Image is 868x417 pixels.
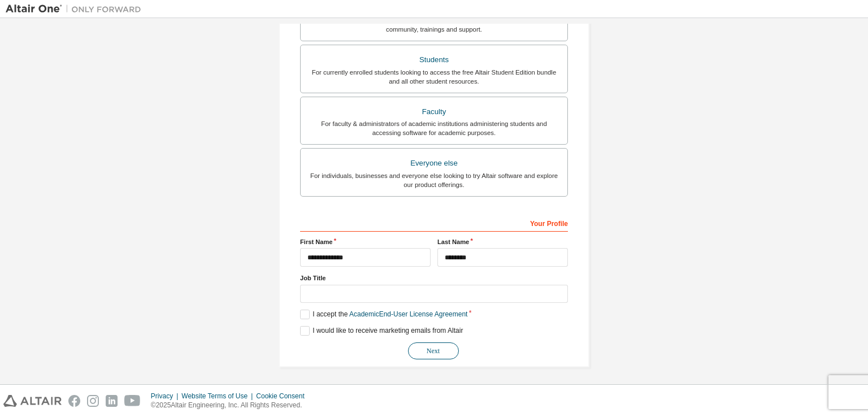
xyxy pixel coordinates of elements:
[437,237,568,246] label: Last Name
[408,342,459,359] button: Next
[300,237,431,246] label: First Name
[87,395,99,407] img: instagram.svg
[300,273,568,283] label: Job Title
[256,392,311,401] div: Cookie Consent
[307,119,561,137] div: For faculty & administrators of academic institutions administering students and accessing softwa...
[68,395,80,407] img: facebook.svg
[151,392,181,401] div: Privacy
[106,395,118,407] img: linkedin.svg
[349,310,467,318] a: Academic End-User License Agreement
[307,68,561,86] div: For currently enrolled students looking to access the free Altair Student Edition bundle and all ...
[307,104,561,120] div: Faculty
[300,326,463,336] label: I would like to receive marketing emails from Altair
[307,16,561,34] div: For existing customers looking to access software downloads, HPC resources, community, trainings ...
[6,3,147,15] img: Altair One
[300,214,568,232] div: Your Profile
[181,392,256,401] div: Website Terms of Use
[300,310,467,319] label: I accept the
[307,155,561,171] div: Everyone else
[307,171,561,189] div: For individuals, businesses and everyone else looking to try Altair software and explore our prod...
[124,395,141,407] img: youtube.svg
[3,395,62,407] img: altair_logo.svg
[151,401,311,410] p: © 2025 Altair Engineering, Inc. All Rights Reserved.
[307,52,561,68] div: Students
